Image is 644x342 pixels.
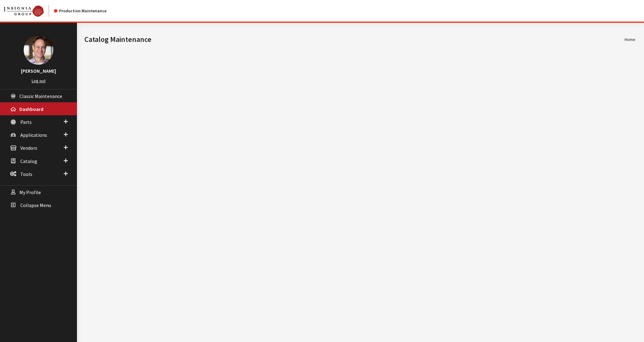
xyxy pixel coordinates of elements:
[24,35,53,65] img: James Brooks
[20,119,32,125] span: Parts
[625,36,635,43] li: Home
[4,6,44,17] img: Catalog Maintenance
[19,93,62,99] span: Classic Maintenance
[20,158,37,164] span: Catalog
[20,132,47,138] span: Applications
[54,8,107,14] div: Production Maintenance
[32,78,46,83] a: Log out
[19,106,43,112] span: Dashboard
[20,145,37,151] span: Vendors
[6,67,71,75] h3: [PERSON_NAME]
[20,171,32,177] span: Tools
[84,34,625,45] h1: Catalog Maintenance
[20,202,51,208] span: Collapse Menu
[4,5,54,17] a: Insignia Group logo
[19,189,41,195] span: My Profile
